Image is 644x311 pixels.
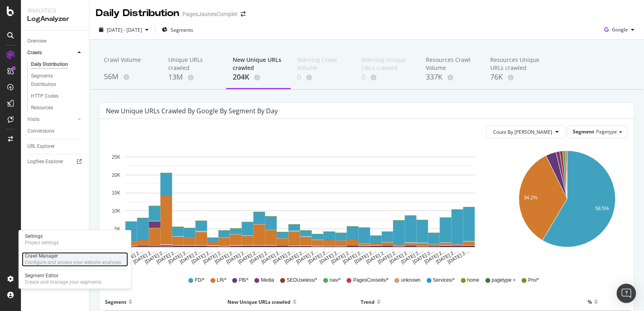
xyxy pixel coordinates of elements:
[106,145,494,265] svg: A chart.
[353,277,388,284] span: PagesConseils/*
[297,56,349,72] div: Warning Crawl Volume
[27,142,83,151] a: URL Explorer
[27,6,83,14] div: Analytics
[104,56,155,71] div: Crawl Volume
[27,49,42,57] div: Crawls
[112,172,120,178] text: 20K
[596,128,617,135] span: Pagetype
[27,158,83,166] a: Logfiles Explorer
[112,190,120,196] text: 15K
[467,277,479,284] span: home
[168,56,220,72] div: Unique URLs crawled
[601,23,638,36] button: Google
[22,252,128,266] a: Crawl ManagerConfigure and access your website analyses
[528,277,539,284] span: Pro/*
[426,72,477,82] div: 337K
[105,295,126,308] div: Segment
[330,277,341,284] span: nav/*
[27,37,47,45] div: Overview
[401,277,420,284] span: unknown
[433,277,455,284] span: Services/*
[261,277,274,284] span: Media
[25,279,101,285] div: Create and manage your segments
[25,272,101,279] div: Segment Editor
[233,56,284,72] div: New Unique URLs crawled
[287,277,317,284] span: SEOUseless/*
[27,127,54,135] div: Conversions
[573,128,594,135] span: Segment
[96,23,152,36] button: [DATE] - [DATE]
[168,72,220,82] div: 13M
[114,226,120,232] text: 5K
[27,115,75,124] a: Visits
[27,127,83,135] a: Conversions
[22,272,128,286] a: Segment EditorCreate and manage your segments
[297,72,349,82] div: 0
[112,154,120,160] text: 25K
[96,6,179,20] div: Daily Distribution
[241,11,246,17] div: arrow-right-arrow-left
[25,259,121,266] div: Configure and access your website analyses
[27,115,39,124] div: Visits
[588,295,592,308] div: %
[27,49,75,57] a: Crawls
[104,72,155,82] div: 56M
[112,208,120,214] text: 10K
[506,145,628,265] svg: A chart.
[31,60,83,69] a: Daily Distribution
[25,233,59,239] div: Settings
[486,125,566,138] button: Count By [PERSON_NAME]
[159,23,196,36] button: Segments
[233,72,284,82] div: 204K
[25,253,121,259] div: Crawl Manager
[31,72,83,89] a: Segments Distribution
[492,277,516,284] span: pagetype =
[490,56,542,72] div: Resources Unique URLs crawled
[27,158,63,166] div: Logfiles Explorer
[31,72,76,89] div: Segments Distribution
[361,295,375,308] div: Trend
[361,72,413,82] div: 0
[27,37,83,45] a: Overview
[426,56,477,72] div: Resources Crawl Volume
[524,195,537,201] text: 34.2%
[493,129,552,135] span: Count By Day
[27,14,83,24] div: LogAnalyzer
[612,26,628,33] span: Google
[22,232,128,247] a: SettingsProject settings
[25,239,59,246] div: Project settings
[182,10,237,18] div: PagesJaunesComplet
[227,295,291,308] div: New Unique URLs crawled
[31,104,83,112] a: Resources
[31,92,83,100] a: HTTP Codes
[617,284,636,303] div: Open Intercom Messenger
[595,206,609,211] text: 58.5%
[361,56,413,72] div: Warning Unique URLs crawled
[106,107,278,115] div: New Unique URLs crawled by google by Segment by Day
[27,142,55,151] div: URL Explorer
[107,27,142,33] span: [DATE] - [DATE]
[171,27,193,33] span: Segments
[490,72,542,82] div: 76K
[31,92,58,100] div: HTTP Codes
[31,60,68,69] div: Daily Distribution
[31,104,53,112] div: Resources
